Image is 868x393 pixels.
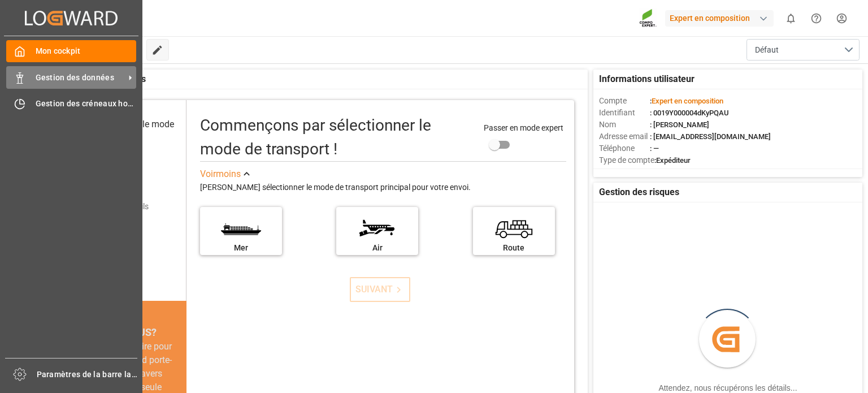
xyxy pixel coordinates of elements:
font: moins [216,169,241,179]
a: Gestion des créneaux horaires [6,93,136,115]
button: ouvrir le menu [747,39,860,61]
font: SUIVANT [355,284,393,295]
button: afficher 0 nouvelles notifications [778,6,804,31]
a: Mon cockpit [6,40,136,62]
font: Compte [599,96,627,105]
font: SAVIEZ-VOUS? [87,326,157,338]
font: Gestion des risques [599,187,679,197]
font: Route [503,243,524,252]
font: : [PERSON_NAME] [650,120,709,129]
button: Centre d'aide [804,6,829,31]
font: Air [372,243,383,252]
font: Expert en composition [670,14,750,23]
font: Défaut [755,45,779,54]
font: : 0019Y000004dKyPQAU [650,109,729,117]
font: Sélectionnez le mode de transport [89,119,174,143]
font: Gestion des créneaux horaires [36,99,150,108]
button: Expert en composition [665,7,778,29]
font: Informations utilisateur [599,74,695,84]
font: : [650,97,652,105]
font: Passer en mode expert [484,123,563,132]
font: :Expéditeur [654,156,691,165]
div: Commençons par sélectionner le mode de transport ! [200,114,472,161]
font: Adresse email [599,132,648,141]
font: Paramètres de la barre latérale [37,370,154,379]
font: Commençons par sélectionner le mode de transport ! [200,116,431,158]
font: Mer [234,243,248,252]
font: : — [650,144,659,153]
font: Attendez, nous récupérons les détails... [658,383,797,392]
font: Mon cockpit [36,46,81,55]
font: Gestion des données [36,73,114,82]
font: Type de compte [599,156,654,165]
font: : [EMAIL_ADDRESS][DOMAIN_NAME] [650,132,771,141]
font: Téléphone [599,144,635,153]
font: Nom [599,120,616,129]
font: Ajouter les détails d'expédition [87,202,149,223]
button: SUIVANT [350,277,410,302]
font: Expert en composition [652,97,723,105]
font: Voir [200,169,216,179]
img: Screenshot%202023-09-29%20at%2010.02.21.png_1712312052.png [639,8,657,28]
font: Identifiant [599,108,635,117]
font: [PERSON_NAME] sélectionner le mode de transport principal pour votre envoi. [200,183,471,192]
